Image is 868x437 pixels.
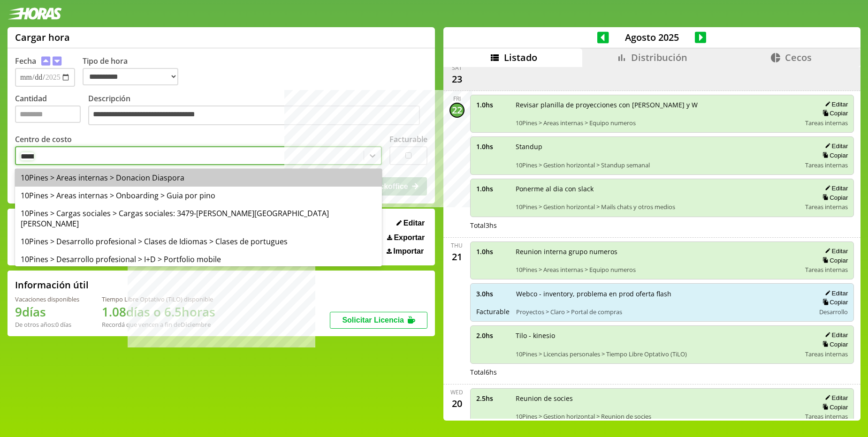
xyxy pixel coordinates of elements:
[820,403,848,411] button: Copiar
[476,289,510,298] span: 3.0 hs
[516,412,799,421] span: 10Pines > Gestion horizontal > Reunion de socies
[404,219,425,227] span: Editar
[822,289,848,297] button: Editar
[15,187,382,204] div: 10Pines > Areas internas > Onboarding > Guia por pino
[516,394,799,403] span: Reunion de socies
[476,307,510,316] span: Facturable
[15,303,79,320] h1: 9 días
[476,247,509,256] span: 1.0 hs
[516,247,799,256] span: Reunion interna grupo numeros
[820,298,848,306] button: Copiar
[15,279,89,291] h2: Información útil
[88,105,420,125] textarea: Descripción
[102,303,215,320] h1: 1.08 días o 6.5 horas
[449,72,464,87] div: 23
[15,204,382,233] div: 10Pines > Cargas sociales > Cargas sociales: 3479-[PERSON_NAME][GEOGRAPHIC_DATA][PERSON_NAME]
[516,184,799,193] span: Ponerme al dia con slack
[822,100,848,108] button: Editar
[15,31,70,44] h1: Cargar hora
[15,134,72,144] label: Centro de costo
[394,218,427,228] button: Editar
[470,368,854,377] div: Total 6 hs
[820,340,848,348] button: Copiar
[15,169,382,187] div: 10Pines > Areas internas > Donacion Diaspora
[820,194,848,202] button: Copiar
[15,105,81,123] input: Cantidad
[451,241,463,249] div: Thu
[476,184,509,193] span: 1.0 hs
[516,142,799,151] span: Standup
[805,161,848,169] span: Tareas internas
[450,388,463,396] div: Wed
[181,320,211,329] b: Diciembre
[805,412,848,421] span: Tareas internas
[15,233,382,250] div: 10Pines > Desarrollo profesional > Clases de Idiomas > Clases de portugues
[88,93,427,128] label: Descripción
[476,331,509,340] span: 2.0 hs
[83,56,186,87] label: Tipo de hora
[516,203,799,211] span: 10Pines > Gestion horizontal > Mails chats y otros medios
[820,151,848,159] button: Copiar
[342,316,404,324] span: Solicitar Licencia
[449,396,464,411] div: 20
[609,31,695,44] span: Agosto 2025
[102,295,215,303] div: Tiempo Libre Optativo (TiLO) disponible
[820,109,848,117] button: Copiar
[384,233,427,242] button: Exportar
[820,256,848,264] button: Copiar
[805,119,848,127] span: Tareas internas
[449,249,464,264] div: 21
[15,320,79,329] div: De otros años: 0 días
[330,312,427,329] button: Solicitar Licencia
[504,51,537,64] span: Listado
[819,308,848,316] span: Desarrollo
[452,64,462,72] div: Sat
[631,51,687,64] span: Distribución
[516,308,809,316] span: Proyectos > Claro > Portal de compras
[476,394,509,403] span: 2.5 hs
[516,161,799,169] span: 10Pines > Gestion horizontal > Standup semanal
[453,95,461,103] div: Fri
[443,67,860,419] div: scrollable content
[822,142,848,150] button: Editar
[15,295,79,303] div: Vacaciones disponibles
[389,134,427,144] label: Facturable
[516,331,799,340] span: Tilo - kinesio
[516,265,799,274] span: 10Pines > Areas internas > Equipo numeros
[785,51,812,64] span: Cecos
[516,100,799,109] span: Revisar planilla de proyecciones con [PERSON_NAME] y W
[822,331,848,339] button: Editar
[449,103,464,118] div: 22
[516,289,809,298] span: Webco - inventory, problema en prod oferta flash
[393,247,424,256] span: Importar
[102,320,215,329] div: Recordá que vencen a fin de
[15,93,88,128] label: Cantidad
[8,8,62,20] img: logotipo
[516,119,799,127] span: 10Pines > Areas internas > Equipo numeros
[822,394,848,402] button: Editar
[822,247,848,255] button: Editar
[476,100,509,109] span: 1.0 hs
[805,203,848,211] span: Tareas internas
[394,234,425,242] span: Exportar
[15,250,382,268] div: 10Pines > Desarrollo profesional > I+D > Portfolio mobile
[805,350,848,358] span: Tareas internas
[822,184,848,192] button: Editar
[15,56,36,66] label: Fecha
[470,221,854,230] div: Total 3 hs
[516,350,799,358] span: 10Pines > Licencias personales > Tiempo Libre Optativo (TiLO)
[83,68,178,85] select: Tipo de hora
[805,265,848,274] span: Tareas internas
[476,142,509,151] span: 1.0 hs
